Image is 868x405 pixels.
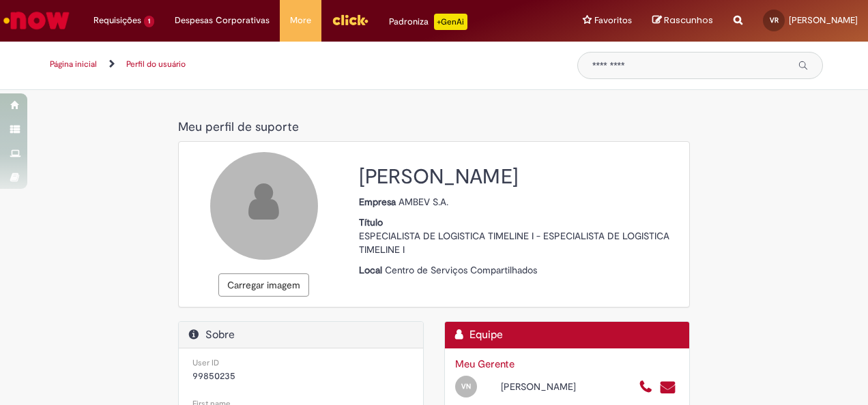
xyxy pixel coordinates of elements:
span: [PERSON_NAME] [789,14,858,26]
a: Ligar para +55 (27) 30193997 [639,380,653,395]
span: Despesas Corporativas [175,14,270,27]
a: Página inicial [50,59,97,70]
span: ESPECIALISTA DE LOGISTICA TIMELINE I - ESPECIALISTA DE LOGISTICA TIMELINE I [359,230,669,256]
span: Favoritos [594,14,632,27]
span: Rascunhos [664,14,713,27]
span: Centro de Serviços Compartilhados [385,264,537,276]
a: Rascunhos [652,14,713,27]
span: Meu perfil de suporte [178,119,299,135]
img: click_logo_yellow_360x200.png [332,10,368,30]
div: Padroniza [389,14,467,30]
span: 1 [144,16,154,27]
span: Requisições [93,14,141,27]
img: ServiceNow [1,7,72,34]
h2: [PERSON_NAME] [359,166,679,188]
span: VR [770,16,779,25]
button: Carregar imagem [218,273,309,297]
h2: Equipe [455,329,679,342]
a: Perfil do usuário [126,59,186,70]
a: Enviar um e-mail para 99787337@ambev.com.br [659,380,676,395]
p: +GenAi [434,14,467,30]
div: [PERSON_NAME] [491,380,628,393]
strong: Local [359,264,385,276]
h3: Meu Gerente [455,359,679,370]
small: User ID [192,357,219,368]
div: Open Profile: Vinicius Beninca Carneiro Neves [445,374,628,397]
strong: Título [359,216,386,228]
span: AMBEV S.A. [399,196,448,208]
span: 99850235 [192,370,235,382]
span: VN [461,382,471,391]
span: More [290,14,311,27]
h2: Sobre [189,329,413,342]
ul: Trilhas de página [45,52,557,77]
strong: Empresa [359,196,399,208]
